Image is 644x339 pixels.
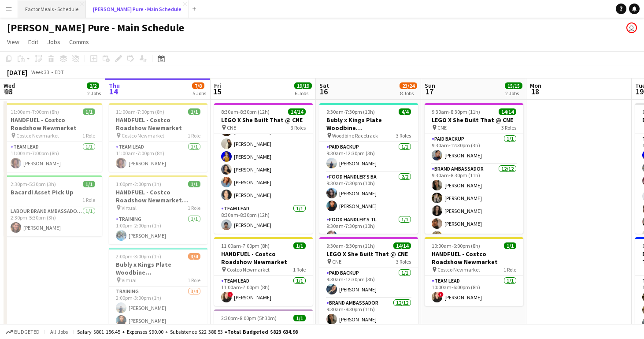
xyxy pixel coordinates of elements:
h3: HANDFUEL - Costco Roadshow Newmarket [109,116,207,132]
span: 11:00am-7:00pm (8h) [116,108,164,115]
span: Budgeted [14,329,40,335]
span: 3 Roles [291,124,306,131]
span: All jobs [48,328,70,335]
app-job-card: 9:30am-7:30pm (10h)4/4Bubly x Kings Plate Woodbine [GEOGRAPHIC_DATA] Woodbine Racetrack3 RolesPai... [319,103,418,234]
a: Jobs [44,36,64,48]
span: 14 [107,86,120,97]
span: View [7,38,19,46]
span: Virtual [122,277,137,283]
span: 2:30pm-5:30pm (3h) [11,181,56,187]
span: 23/24 [400,82,417,89]
span: Woodbine Racetrack [332,132,378,139]
app-job-card: 11:00am-7:00pm (8h)1/1HANDFUEL - Costco Roadshow Newmarket Costco Newmarket1 RoleTeam Lead1/111:0... [109,103,207,172]
a: Comms [66,36,93,48]
h3: HANDFUEL - Costco Roadshow Newmarket [425,250,523,266]
span: 19/19 [294,82,312,89]
div: Salary $801 156.45 + Expenses $90.00 + Subsistence $22 388.53 = [77,328,298,335]
span: 3 Roles [396,132,411,139]
span: CNE [332,258,341,265]
span: 13 [2,86,15,97]
app-card-role: Team Lead1/18:30am-8:30pm (12h)[PERSON_NAME] [214,204,313,234]
div: 2 Jobs [87,90,101,97]
button: Factor Meals - Schedule [18,0,86,18]
app-card-role: Paid Backup1/19:30am-12:30pm (3h)[PERSON_NAME] [319,142,418,172]
span: 3 Roles [396,258,411,265]
app-job-card: 1:00pm-2:00pm (1h)1/1HANDFUEL - Costco Roadshow Newmarket Training Virtual1 RoleTraining1/11:00pm... [109,175,207,244]
span: 11:00am-7:00pm (8h) [11,108,59,115]
div: 6 Jobs [295,90,311,97]
span: 1:00pm-2:00pm (1h) [116,181,161,187]
span: 9:30am-8:30pm (11h) [326,242,375,249]
div: 2:30pm-5:30pm (3h)1/1Bacardi Asset Pick Up1 RoleLabour Brand Ambassadors1/12:30pm-5:30pm (3h)[PER... [4,175,102,236]
span: 15/15 [505,82,522,89]
h1: [PERSON_NAME] Pure - Main Schedule [7,21,184,34]
span: 1/1 [293,315,306,321]
span: 1 Role [293,266,306,273]
span: 2:00pm-3:00pm (1h) [116,253,161,260]
span: 9:30am-7:30pm (10h) [326,108,375,115]
span: 4/4 [399,108,411,115]
h3: Bacardi Asset Pick Up [4,188,102,196]
span: Fri [214,82,221,89]
app-user-avatar: Tifany Scifo [626,22,637,33]
h3: LEGO X She Built That @ CNE [425,116,523,124]
span: Mon [530,82,541,89]
div: [DATE] [7,68,27,77]
app-card-role: Team Lead1/111:00am-7:00pm (8h)[PERSON_NAME] [4,142,102,172]
span: Sat [319,82,329,89]
span: 1/1 [83,181,95,187]
span: 1 Role [188,132,200,139]
span: ! [438,292,444,297]
h3: LEGO X She Built That @ CNE [319,250,418,258]
span: 18 [529,86,541,97]
app-card-role: Team Lead1/111:00am-7:00pm (8h)![PERSON_NAME] [214,276,313,306]
h3: HANDFUEL - Costco Roadshow Newmarket Training [109,188,207,204]
span: Costco Newmarket [227,266,270,273]
div: 5 Jobs [192,90,206,97]
h3: Bacardi ( The Queensway) [214,322,313,330]
h3: Bubly x Kings Plate Woodbine [GEOGRAPHIC_DATA] [319,116,418,132]
span: 3/4 [188,253,200,260]
app-card-role: Food Handler's TL1/19:30am-7:30pm (10h)[PERSON_NAME] [319,215,418,245]
div: 8 Jobs [400,90,417,97]
span: 14/14 [288,108,306,115]
h3: Bubly x Kings Plate Woodbine [GEOGRAPHIC_DATA] [109,261,207,276]
span: Thu [109,82,120,89]
span: 2:30pm-8:00pm (5h30m) [221,315,277,321]
span: ! [228,292,233,297]
button: [PERSON_NAME] Pure - Main Schedule [86,0,189,18]
span: Costco Newmarket [437,266,480,273]
app-job-card: 8:30am-8:30pm (12h)14/14LEGO X She Built That @ CNE CNE3 Roles[PERSON_NAME]Star [PERSON_NAME][PER... [214,103,313,234]
app-card-role: Labour Brand Ambassadors1/12:30pm-5:30pm (3h)[PERSON_NAME] [4,206,102,236]
app-job-card: 11:00am-7:00pm (8h)1/1HANDFUEL - Costco Roadshow Newmarket Costco Newmarket1 RoleTeam Lead1/111:0... [4,103,102,172]
span: Virtual [122,205,137,211]
app-card-role: Paid Backup1/19:30am-12:30pm (3h)[PERSON_NAME] [425,134,523,164]
h3: HANDFUEL - Costco Roadshow Newmarket [214,250,313,266]
span: 17 [423,86,435,97]
span: Jobs [47,38,60,46]
app-card-role: Training1/11:00pm-2:00pm (1h)[PERSON_NAME] [109,214,207,244]
h3: HANDFUEL - Costco Roadshow Newmarket [4,116,102,132]
span: 14/14 [499,108,516,115]
span: Wed [4,82,15,89]
span: 1/1 [293,242,306,249]
span: 1 Role [82,197,95,203]
app-card-role: Team Lead1/110:00am-6:00pm (8h)![PERSON_NAME] [425,276,523,306]
span: 1/1 [188,181,200,187]
span: Costco Newmarket [122,132,164,139]
span: 10:00am-6:00pm (8h) [432,242,480,249]
span: 3 Roles [501,124,516,131]
span: 1 Role [82,132,95,139]
h3: LEGO X She Built That @ CNE [214,116,313,124]
app-card-role: Team Lead1/111:00am-7:00pm (8h)[PERSON_NAME] [109,142,207,172]
span: 9:30am-8:30pm (11h) [432,108,480,115]
app-job-card: 9:30am-8:30pm (11h)14/14LEGO X She Built That @ CNE CNE3 RolesPaid Backup1/19:30am-12:30pm (3h)[P... [425,103,523,234]
span: 7/8 [192,82,204,89]
span: Comms [69,38,89,46]
span: Edit [28,38,38,46]
span: Sun [425,82,435,89]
